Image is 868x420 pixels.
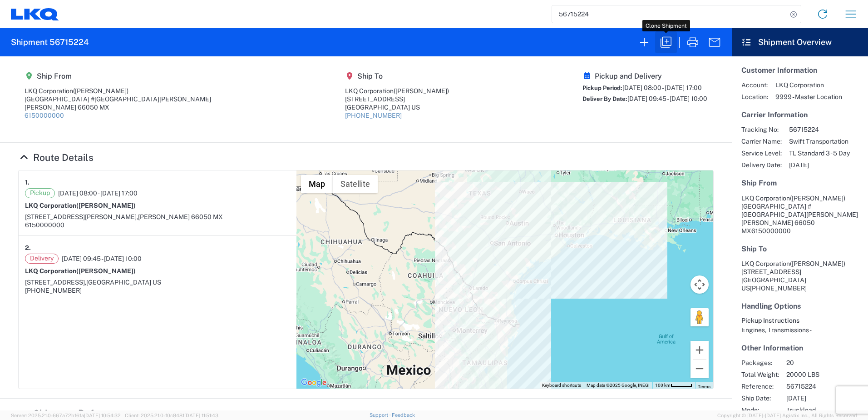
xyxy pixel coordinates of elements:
span: TL Standard 3 - 5 Day [789,149,850,157]
span: [DATE] 11:51:43 [184,413,218,418]
span: [STREET_ADDRESS], [25,279,86,286]
span: Packages: [741,359,779,367]
div: [GEOGRAPHIC_DATA] #[GEOGRAPHIC_DATA][PERSON_NAME] [25,95,211,103]
span: Location: [741,93,768,101]
button: Zoom out [690,360,709,378]
span: ([PERSON_NAME]) [790,195,845,202]
a: Hide Details [18,408,129,419]
span: Pickup Period: [582,85,622,91]
h2: Shipment 56715224 [11,37,89,48]
strong: LKQ Corporation [25,202,136,209]
span: [GEOGRAPHIC_DATA] US [86,279,161,286]
div: [STREET_ADDRESS] [345,95,449,103]
span: 56715224 [786,382,864,390]
span: 20000 LBS [786,370,864,379]
span: [DATE] [789,161,850,169]
span: [DATE] 09:45 - [DATE] 10:00 [627,95,707,102]
span: [GEOGRAPHIC_DATA] #[GEOGRAPHIC_DATA][PERSON_NAME] [741,203,858,218]
span: ([PERSON_NAME]) [394,87,449,95]
span: [DATE] 08:00 - [DATE] 17:00 [622,84,702,91]
div: 6150000000 [25,221,290,229]
span: [PHONE_NUMBER] [750,285,807,292]
h5: Customer Information [741,66,858,75]
a: Support [370,412,392,418]
header: Shipment Overview [732,28,868,56]
button: Map Scale: 100 km per 44 pixels [652,382,695,389]
a: 6150000000 [25,112,64,119]
span: ([PERSON_NAME]) [76,267,136,275]
h5: Other Information [741,344,858,352]
span: [STREET_ADDRESS][PERSON_NAME], [25,213,138,220]
span: [DATE] 08:00 - [DATE] 17:00 [58,189,138,197]
span: [PERSON_NAME] 66050 MX [138,213,223,220]
a: Feedback [392,412,415,418]
button: Show street map [301,175,333,193]
input: Shipment, tracking or reference number [552,5,787,23]
span: [DATE] 10:54:32 [84,413,121,418]
span: Server: 2025.21.0-667a72bf6fa [11,413,121,418]
span: 56715224 [789,125,850,134]
img: Google [299,377,329,389]
h6: Pickup Instructions [741,317,858,325]
span: Client: 2025.21.0-f0c8481 [125,413,218,418]
div: LKQ Corporation [345,87,449,95]
h5: Handling Options [741,302,858,310]
span: Truckload [786,406,864,414]
span: Deliver By Date: [582,95,627,102]
span: 9999 - Master Location [775,93,842,101]
span: ([PERSON_NAME]) [790,260,845,267]
strong: LKQ Corporation [25,267,136,275]
span: ([PERSON_NAME]) [76,202,136,209]
button: Map camera controls [690,275,709,294]
span: Mode: [741,406,779,414]
span: [DATE] [786,394,864,402]
a: Open this area in Google Maps (opens a new window) [299,377,329,389]
span: 20 [786,359,864,367]
button: Zoom in [690,341,709,359]
h5: Ship From [741,179,858,187]
span: LKQ Corporation [775,81,842,89]
a: [PHONE_NUMBER] [345,112,402,119]
span: Delivery Date: [741,161,782,169]
div: [PERSON_NAME] 66050 MX [25,103,211,111]
address: [GEOGRAPHIC_DATA] US [741,260,858,292]
a: Hide Details [18,152,94,163]
button: Keyboard shortcuts [542,382,581,389]
strong: 2. [25,242,31,254]
span: Service Level: [741,149,782,157]
span: 6150000000 [751,227,791,235]
span: [DATE] 09:45 - [DATE] 10:00 [62,255,142,263]
button: Drag Pegman onto the map to open Street View [690,308,709,326]
h5: Ship From [25,72,211,80]
span: Copyright © [DATE]-[DATE] Agistix Inc., All Rights Reserved [717,411,857,420]
strong: 1. [25,177,30,188]
div: [PHONE_NUMBER] [25,286,290,295]
h5: Pickup and Delivery [582,72,707,80]
span: Account: [741,81,768,89]
div: Engines, Transmissions - [741,326,858,334]
span: Ship Date: [741,394,779,402]
span: Carrier Name: [741,137,782,145]
span: Swift Transportation [789,137,850,145]
span: ([PERSON_NAME]) [73,87,128,95]
h5: Carrier Information [741,110,858,119]
span: Total Weight: [741,370,779,379]
h5: Ship To [741,245,858,253]
span: LKQ Corporation [741,195,790,202]
h5: Ship To [345,72,449,80]
button: Show satellite imagery [333,175,378,193]
a: Terms [698,384,710,389]
div: [GEOGRAPHIC_DATA] US [345,103,449,111]
span: LKQ Corporation [STREET_ADDRESS] [741,260,845,275]
span: 100 km [655,383,671,388]
span: Pickup [25,188,55,198]
span: Map data ©2025 Google, INEGI [587,383,650,388]
address: [PERSON_NAME] 66050 MX [741,194,858,235]
span: Tracking No: [741,125,782,134]
span: Delivery [25,254,59,264]
span: Reference: [741,382,779,390]
div: LKQ Corporation [25,87,211,95]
